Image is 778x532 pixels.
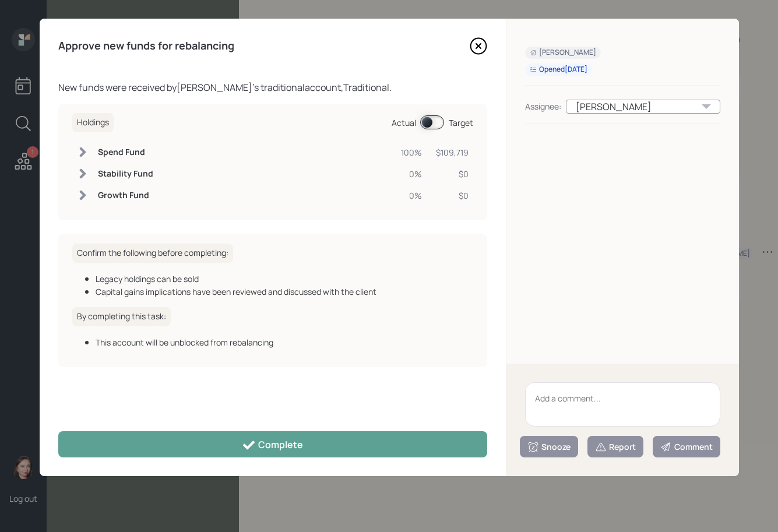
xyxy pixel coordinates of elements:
div: Legacy holdings can be sold [96,273,473,285]
button: Comment [653,436,720,457]
div: New funds were received by [PERSON_NAME] 's traditional account, Traditional . [58,80,487,94]
div: 0% [401,189,422,202]
div: Target [449,117,473,129]
h6: By completing this task: [72,307,171,326]
h6: Growth Fund [98,191,153,200]
div: Report [595,441,636,453]
div: Actual [392,117,416,129]
div: [PERSON_NAME] [530,48,596,58]
div: Opened [DATE] [530,65,587,75]
h6: Stability Fund [98,169,153,179]
div: Capital gains implications have been reviewed and discussed with the client [96,286,473,298]
div: $0 [436,189,469,202]
div: Complete [242,438,303,452]
h6: Holdings [72,113,114,132]
div: Comment [660,441,713,453]
button: Complete [58,431,487,457]
button: Snooze [520,436,578,457]
div: 100% [401,146,422,158]
div: $109,719 [436,146,469,158]
h6: Spend Fund [98,147,153,157]
button: Report [587,436,643,457]
h4: Approve new funds for rebalancing [58,40,234,52]
div: [PERSON_NAME] [566,100,720,114]
div: $0 [436,168,469,180]
div: Snooze [527,441,571,453]
div: Assignee: [525,100,561,112]
div: This account will be unblocked from rebalancing [96,336,473,348]
div: 0% [401,168,422,180]
h6: Confirm the following before completing: [72,244,233,263]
